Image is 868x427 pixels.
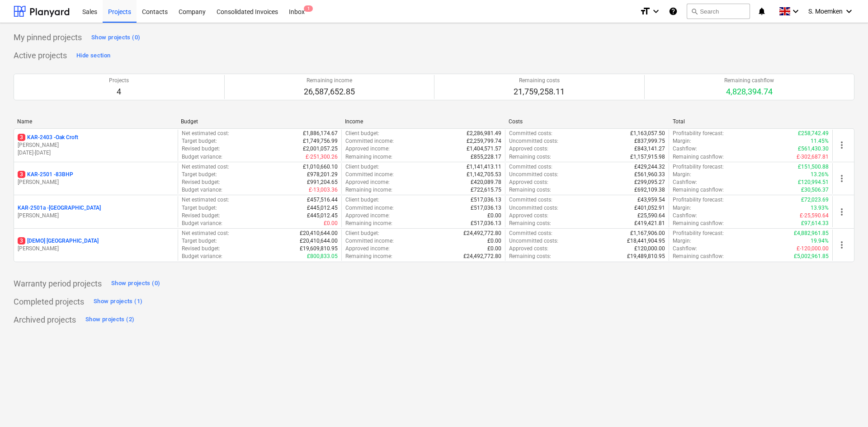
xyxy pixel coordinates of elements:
p: Target budget : [182,237,217,245]
p: Margin : [673,171,691,178]
p: Profitability forecast : [673,196,724,204]
p: My pinned projects [14,32,82,43]
div: Income [345,118,501,125]
p: Remaining cashflow : [673,253,724,260]
p: Revised budget : [182,145,220,153]
p: Remaining cashflow : [673,153,724,161]
p: Approved costs : [509,212,548,220]
p: 19.94% [811,237,829,245]
span: 3 [18,171,25,178]
div: Show projects (0) [111,278,160,289]
p: [PERSON_NAME] [18,245,174,253]
p: Net estimated cost : [182,196,229,204]
p: Remaining income : [345,186,392,194]
p: £1,167,906.00 [630,230,665,237]
p: Profitability forecast : [673,230,724,237]
p: Revised budget : [182,178,220,186]
p: 11.45% [811,137,829,145]
p: £800,833.05 [307,253,338,260]
p: Approved income : [345,212,390,220]
button: Show projects (1) [91,295,145,309]
p: Budget variance : [182,253,222,260]
p: £120,994.51 [798,178,829,186]
p: £72,023.69 [801,196,829,204]
span: S. Moemken [808,8,843,15]
p: Client budget : [345,196,379,204]
button: Show projects (2) [83,313,137,327]
p: Target budget : [182,171,217,178]
p: [PERSON_NAME] [18,141,174,149]
p: 4,828,394.74 [724,86,774,97]
p: £561,430.30 [798,145,829,153]
p: £4,882,961.85 [794,230,829,237]
p: Net estimated cost : [182,230,229,237]
p: £19,609,810.95 [300,245,338,253]
p: £419,421.81 [634,220,665,227]
span: more_vert [836,206,847,217]
p: £-13,003.36 [309,186,338,194]
i: notifications [757,6,766,17]
div: Name [17,118,174,125]
div: Costs [509,118,665,125]
p: £517,036.13 [471,204,501,212]
p: Remaining costs : [509,220,551,227]
i: format_size [640,6,651,17]
p: £1,142,705.53 [467,171,501,178]
button: Hide section [74,48,113,63]
p: £0.00 [487,237,501,245]
p: £19,489,810.95 [627,253,665,260]
p: £401,052.91 [634,204,665,212]
p: Cashflow : [673,145,697,153]
p: 4 [109,86,129,97]
span: 3 [18,237,25,244]
div: 3[DEMO] [GEOGRAPHIC_DATA][PERSON_NAME] [18,237,174,253]
p: £-120,000.00 [797,245,829,253]
p: [DEMO] [GEOGRAPHIC_DATA] [18,237,99,245]
p: £991,204.65 [307,178,338,186]
p: Client budget : [345,163,379,171]
p: Profitability forecast : [673,163,724,171]
p: £561,960.33 [634,171,665,178]
p: £0.00 [324,220,338,227]
div: Show projects (0) [91,33,140,43]
p: Committed costs : [509,196,552,204]
p: Active projects [14,50,67,61]
p: Remaining cashflow : [673,186,724,194]
p: £30,506.37 [801,186,829,194]
p: Committed costs : [509,230,552,237]
p: Remaining costs : [509,253,551,260]
p: £1,404,571.57 [467,145,501,153]
i: keyboard_arrow_down [651,6,661,17]
div: Show projects (2) [85,314,134,325]
p: Cashflow : [673,178,697,186]
span: 3 [18,134,25,141]
p: £420,089.78 [471,178,501,186]
i: keyboard_arrow_down [790,6,801,17]
p: £5,002,961.85 [794,253,829,260]
div: Total [673,118,829,125]
p: £-25,590.64 [800,212,829,220]
p: £978,201.29 [307,171,338,178]
p: Client budget : [345,130,379,137]
p: Net estimated cost : [182,130,229,137]
p: £1,141,413.11 [467,163,501,171]
p: £2,001,057.25 [303,145,338,153]
p: Approved income : [345,178,390,186]
p: £24,492,772.80 [463,230,501,237]
p: KAR-2501 - 83BHP [18,171,73,178]
p: £692,109.38 [634,186,665,194]
p: Target budget : [182,204,217,212]
p: Completed projects [14,296,84,307]
div: 3KAR-2501 -83BHP[PERSON_NAME] [18,171,174,186]
p: Approved costs : [509,145,548,153]
p: £855,228.17 [471,153,501,161]
p: 13.93% [811,204,829,212]
p: Uncommitted costs : [509,137,558,145]
p: £429,244.32 [634,163,665,171]
p: Remaining cashflow : [673,220,724,227]
div: Hide section [76,51,110,61]
p: £837,999.75 [634,137,665,145]
p: Target budget : [182,137,217,145]
p: [PERSON_NAME] [18,212,174,220]
p: £517,036.13 [471,196,501,204]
